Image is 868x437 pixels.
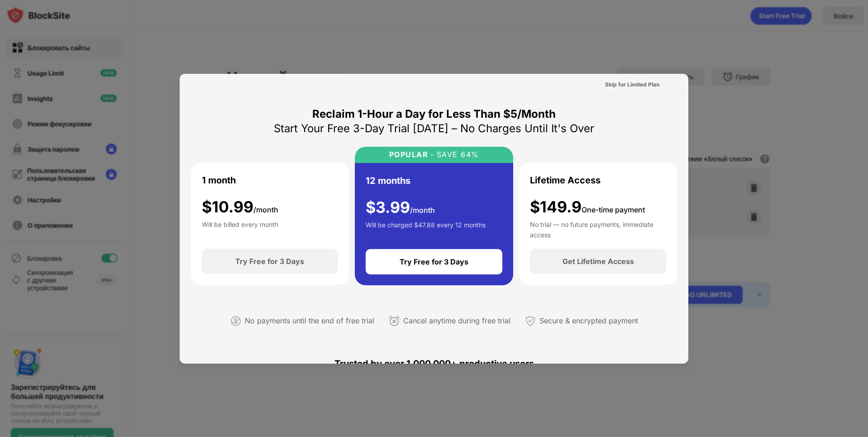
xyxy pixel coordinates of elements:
[539,314,638,327] div: Secure & encrypted payment
[605,80,659,89] div: Skip for Limited Plan
[366,198,435,217] div: $ 3.99
[434,150,479,159] div: SAVE 64%
[563,257,634,266] div: Get Lifetime Access
[530,220,666,238] div: No trial — no future payments, immediate access
[274,121,594,136] div: Start Your Free 3-Day Trial [DATE] – No Charges Until It's Over
[525,316,536,327] img: secured-payment
[530,173,601,187] div: Lifetime Access
[235,257,304,266] div: Try Free for 3 Days
[202,173,236,187] div: 1 month
[366,220,486,238] div: Will be charged $47.88 every 12 months
[389,316,400,327] img: cancel-anytime
[403,314,510,327] div: Cancel anytime during free trial
[410,206,435,215] span: /month
[245,314,374,327] div: No payments until the end of free trial
[312,107,556,121] div: Reclaim 1-Hour a Day for Less Than $5/Month
[389,150,434,159] div: POPULAR ·
[582,205,645,214] span: One-time payment
[202,198,278,216] div: $ 10.99
[191,342,677,385] div: Trusted by over 1,000,000+ productive users
[230,316,241,327] img: not-paying
[253,205,278,214] span: /month
[202,220,278,238] div: Will be billed every month
[366,174,410,187] div: 12 months
[530,198,645,216] div: $149.9
[400,257,468,266] div: Try Free for 3 Days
